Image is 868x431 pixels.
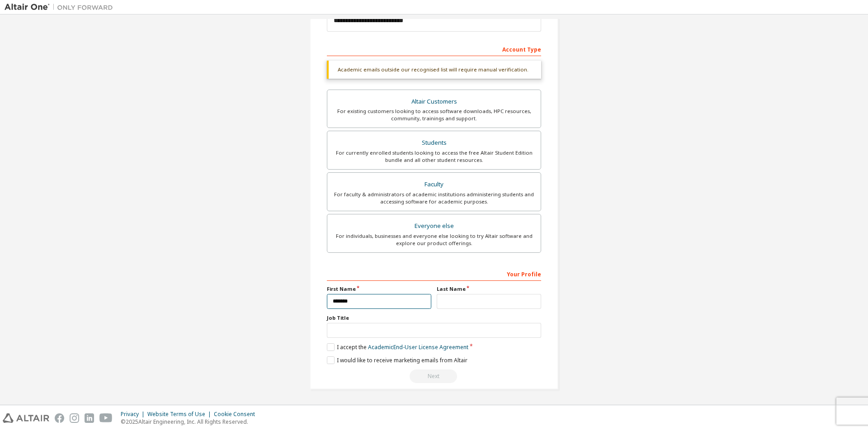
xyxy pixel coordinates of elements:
[147,411,214,418] div: Website Terms of Use
[70,413,79,423] img: instagram.svg
[327,369,541,383] div: Read and acccept EULA to continue
[368,343,468,351] a: Academic End-User License Agreement
[333,232,535,247] div: For individuals, businesses and everyone else looking to try Altair software and explore our prod...
[333,149,535,164] div: For currently enrolled students looking to access the free Altair Student Edition bundle and all ...
[327,266,541,281] div: Your Profile
[437,285,541,293] label: Last Name
[3,413,49,423] img: altair_logo.svg
[327,356,467,364] label: I would like to receive marketing emails from Altair
[333,108,535,122] div: For existing customers looking to access software downloads, HPC resources, community, trainings ...
[85,413,94,423] img: linkedin.svg
[327,61,541,79] div: Academic emails outside our recognised list will require manual verification.
[333,178,535,191] div: Faculty
[121,418,260,426] p: © 2025 Altair Engineering, Inc. All Rights Reserved.
[333,220,535,232] div: Everyone else
[333,137,535,149] div: Students
[55,413,64,423] img: facebook.svg
[333,191,535,205] div: For faculty & administrators of academic institutions administering students and accessing softwa...
[327,42,541,56] div: Account Type
[99,413,113,423] img: youtube.svg
[327,314,541,322] label: Job Title
[5,3,118,12] img: Altair One
[333,95,535,108] div: Altair Customers
[327,285,431,293] label: First Name
[327,343,468,351] label: I accept the
[121,411,147,418] div: Privacy
[214,411,260,418] div: Cookie Consent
